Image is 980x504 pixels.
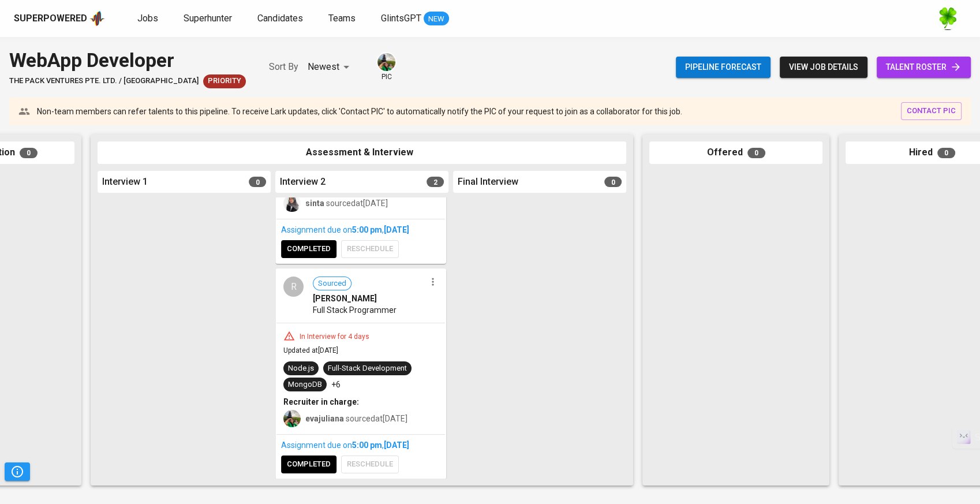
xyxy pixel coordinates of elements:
[288,379,322,390] div: MongoDB
[877,57,971,78] a: talent roster
[427,177,444,187] span: 2
[305,414,407,423] span: sourced at [DATE]
[381,12,449,26] a: GlintsGPT NEW
[295,332,374,342] div: In Interview for 4 days
[281,439,440,451] div: Assignment due on ,
[747,148,765,158] span: 0
[98,141,626,164] div: Assessment & Interview
[676,57,770,78] button: Pipeline forecast
[5,462,30,481] button: Pipeline Triggers
[305,199,324,208] b: sinta
[137,12,160,26] a: Jobs
[352,440,382,450] span: 5:00 PM
[685,60,761,74] span: Pipeline forecast
[308,57,353,78] div: Newest
[937,148,955,158] span: 0
[780,57,867,78] button: view job details
[886,60,962,74] span: talent roster
[384,225,409,234] span: [DATE]
[20,148,38,158] span: 0
[257,12,305,26] a: Candidates
[313,293,377,304] span: [PERSON_NAME]
[283,195,301,212] img: sinta.windasari@glints.com
[331,379,341,390] p: +6
[313,304,397,316] span: Full Stack Programmer
[283,397,359,406] b: Recruiter in charge:
[328,363,407,374] div: Full-Stack Development
[288,363,314,374] div: Node.js
[14,10,105,27] a: Superpoweredapp logo
[936,7,959,30] img: f9493b8c-82b8-4f41-8722-f5d69bb1b761.jpg
[280,176,326,189] span: Interview 2
[305,414,344,423] b: evajuliana
[9,76,199,87] span: The Pack Ventures Pte. Ltd. / [GEOGRAPHIC_DATA]
[37,106,682,117] p: Non-team members can refer talents to this pipeline. To receive Lark updates, click 'Contact PIC'...
[352,225,382,234] span: 5:00 PM
[283,410,301,427] img: eva@glints.com
[604,177,622,187] span: 0
[137,13,158,24] span: Jobs
[249,177,266,187] span: 0
[203,74,246,88] div: New Job received from Demand Team
[308,60,339,74] p: Newest
[283,277,304,297] div: R
[257,13,303,24] span: Candidates
[269,60,298,74] p: Sort By
[281,224,440,236] div: Assignment due on ,
[381,13,421,24] span: GlintsGPT
[283,346,338,354] span: Updated at [DATE]
[184,12,234,26] a: Superhunter
[424,13,449,25] span: NEW
[9,46,246,74] div: WebApp Developer
[328,12,358,26] a: Teams
[384,440,409,450] span: [DATE]
[89,10,105,27] img: app logo
[377,53,395,71] img: eva@glints.com
[102,176,148,189] span: Interview 1
[649,141,822,164] div: Offered
[14,12,87,25] div: Superpowered
[203,76,246,87] span: Priority
[313,278,351,289] span: Sourced
[328,13,356,24] span: Teams
[184,13,232,24] span: Superhunter
[376,52,397,82] div: pic
[901,102,962,120] button: contact pic
[907,104,956,118] span: contact pic
[305,199,388,208] span: sourced at [DATE]
[789,60,858,74] span: view job details
[458,176,518,189] span: Final Interview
